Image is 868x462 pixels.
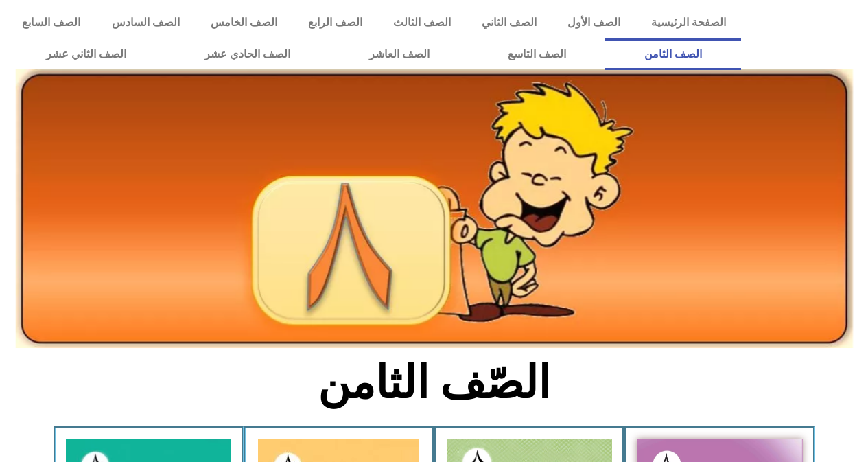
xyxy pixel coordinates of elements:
a: الصف الثامن [605,38,741,70]
h2: الصّف الثامن [207,356,661,410]
a: الصف العاشر [330,38,469,70]
a: الصف الأول [552,7,635,38]
a: الصف الثاني عشر [7,38,165,70]
a: الصفحة الرئيسية [635,7,741,38]
a: الصف الحادي عشر [165,38,329,70]
a: الصف الخامس [195,7,292,38]
a: الصف التاسع [469,38,605,70]
a: الصف الثاني [466,7,552,38]
a: الصف السادس [96,7,195,38]
a: الصف الثالث [377,7,466,38]
a: الصف السابع [7,7,96,38]
a: الصف الرابع [292,7,377,38]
